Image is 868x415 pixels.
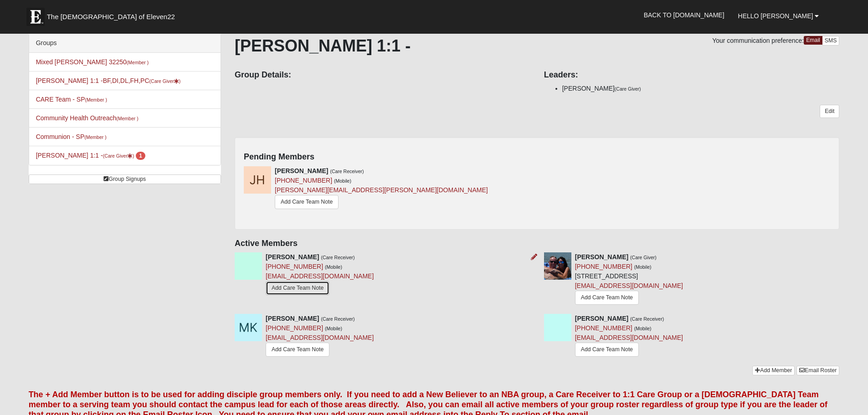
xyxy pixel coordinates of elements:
h4: Leaders: [544,70,840,80]
a: Back to [DOMAIN_NAME] [637,4,731,26]
a: [PHONE_NUMBER] [575,263,632,270]
small: (Member ) [127,60,149,65]
div: Groups [29,34,221,53]
a: Add Member [752,366,795,375]
a: [PHONE_NUMBER] [275,177,332,184]
small: (Care Giver ) [103,153,134,159]
h4: Pending Members [244,152,830,162]
small: (Member ) [116,116,138,121]
a: [PHONE_NUMBER] [575,324,632,332]
span: The [DEMOGRAPHIC_DATA] of Eleven22 [47,12,175,21]
small: (Care Giver ) [149,78,181,84]
small: (Care Receiver) [330,169,364,174]
h1: [PERSON_NAME] 1:1 - [235,36,839,56]
small: (Care Giver) [630,255,657,260]
small: (Mobile) [334,178,351,184]
small: (Care Giver) [615,86,641,92]
a: Communion - SP(Member ) [36,133,107,140]
li: [PERSON_NAME] [562,84,840,93]
small: (Mobile) [325,264,342,270]
strong: [PERSON_NAME] [275,167,328,174]
small: (Mobile) [634,264,652,270]
small: (Mobile) [325,326,342,331]
a: Email [804,36,822,45]
h4: Group Details: [235,70,530,80]
img: Eleven22 logo [26,8,45,26]
small: (Care Receiver) [321,255,354,260]
a: [PHONE_NUMBER] [266,324,323,332]
span: number of pending members [136,152,145,160]
a: Hello [PERSON_NAME] [731,5,826,27]
div: [STREET_ADDRESS] [575,252,683,307]
a: Add Care Team Note [575,291,639,305]
small: (Care Receiver) [321,316,354,322]
a: The [DEMOGRAPHIC_DATA] of Eleven22 [22,3,204,26]
a: [PERSON_NAME][EMAIL_ADDRESS][PERSON_NAME][DOMAIN_NAME] [275,186,488,194]
a: SMS [822,36,840,46]
a: [PERSON_NAME] 1:1 -BF,DI,DL,FH,PC(Care Giver) [36,77,181,84]
a: [EMAIL_ADDRESS][DOMAIN_NAME] [266,334,374,341]
a: Edit [820,105,839,118]
span: Your communication preference: [712,37,804,44]
a: Add Care Team Note [575,343,639,357]
small: (Mobile) [634,326,652,331]
span: Hello [PERSON_NAME] [738,12,813,20]
a: Mixed [PERSON_NAME] 32250(Member ) [36,58,149,66]
a: [EMAIL_ADDRESS][DOMAIN_NAME] [575,282,683,289]
strong: [PERSON_NAME] [266,315,319,322]
small: (Care Receiver) [630,316,664,322]
a: Group Signups [29,174,221,184]
small: (Member ) [85,97,107,102]
small: (Member ) [84,134,106,140]
strong: [PERSON_NAME] [575,315,628,322]
a: Add Care Team Note [275,195,339,209]
a: Add Care Team Note [266,281,329,295]
h4: Active Members [235,239,839,249]
strong: [PERSON_NAME] [575,253,628,261]
a: CARE Team - SP(Member ) [36,96,107,103]
a: Community Health Outreach(Member ) [36,114,139,122]
a: [PHONE_NUMBER] [266,263,323,270]
a: [EMAIL_ADDRESS][DOMAIN_NAME] [575,334,683,341]
a: [EMAIL_ADDRESS][DOMAIN_NAME] [266,272,374,280]
a: Add Care Team Note [266,343,329,357]
a: Email Roster [796,366,839,375]
strong: [PERSON_NAME] [266,253,319,261]
a: [PERSON_NAME] 1:1 -(Care Giver) 1 [36,152,145,159]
